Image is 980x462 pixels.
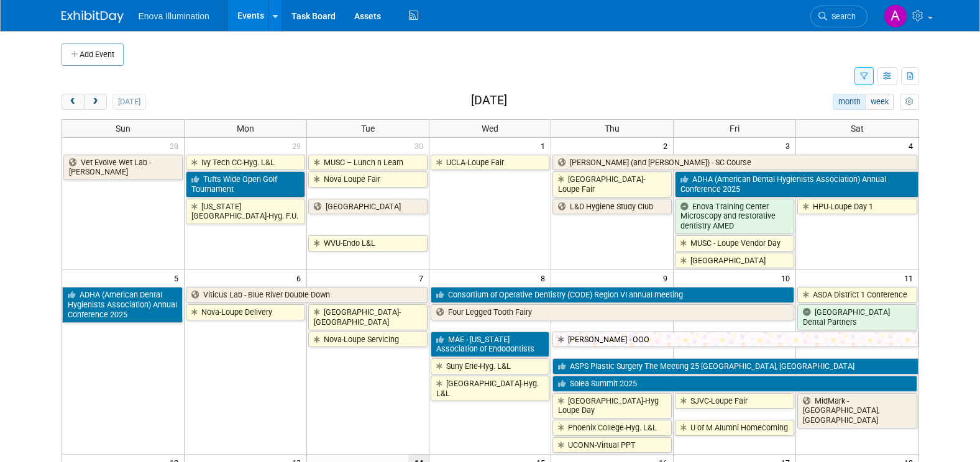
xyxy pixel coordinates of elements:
span: Wed [482,124,498,134]
a: [GEOGRAPHIC_DATA] [308,199,428,215]
a: [PERSON_NAME] (and [PERSON_NAME]) - SC Course [552,155,917,171]
span: 30 [413,138,429,153]
a: UCONN-Virtual PPT [552,437,672,453]
a: ASPS Plastic Surgery The Meeting 25 [GEOGRAPHIC_DATA], [GEOGRAPHIC_DATA] [552,358,918,374]
a: [GEOGRAPHIC_DATA] Dental Partners [797,304,917,330]
button: prev [62,94,85,110]
img: ExhibitDay [62,11,124,23]
a: Tufts Wide Open Golf Tournament [186,171,305,197]
span: 9 [662,270,673,286]
img: Andrea Miller [884,4,907,28]
a: Nova-Loupe Delivery [186,304,305,320]
span: 4 [907,138,918,153]
a: [GEOGRAPHIC_DATA]-Loupe Fair [552,171,672,197]
button: week [865,94,894,110]
button: [DATE] [112,94,145,110]
a: Ivy Tech CC-Hyg. L&L [186,155,305,171]
a: MAE - [US_STATE] Association of Endodontists [431,332,550,357]
button: myCustomButton [900,94,918,110]
a: [PERSON_NAME] - OOO [552,332,918,348]
a: L&D Hygiene Study Club [552,199,672,215]
button: next [84,94,107,110]
a: [GEOGRAPHIC_DATA]-Hyg. L&L [431,376,550,401]
span: 11 [903,270,918,286]
span: 1 [539,138,551,153]
a: SJVC-Loupe Fair [675,393,794,409]
a: UCLA-Loupe Fair [431,155,550,171]
a: ADHA (American Dental Hygienists Association) Annual Conference 2025 [62,287,183,322]
span: Sat [851,124,864,134]
span: Tue [361,124,375,134]
a: MidMark - [GEOGRAPHIC_DATA], [GEOGRAPHIC_DATA] [797,393,917,428]
a: Nova Loupe Fair [308,171,428,188]
a: Vet Evolve Wet Lab - [PERSON_NAME] [63,155,183,180]
a: Suny Erie-Hyg. L&L [431,358,550,374]
a: Enova Training Center Microscopy and restorative dentistry AMED [675,199,794,234]
a: [US_STATE][GEOGRAPHIC_DATA]-Hyg. F.U. [186,199,305,224]
span: 3 [784,138,795,153]
a: WVU-Endo L&L [308,235,428,251]
a: HPU-Loupe Day 1 [797,199,917,215]
a: Nova-Loupe Servicing [308,332,428,348]
span: 7 [418,270,429,286]
a: [GEOGRAPHIC_DATA] [675,253,794,269]
span: 8 [539,270,551,286]
a: [GEOGRAPHIC_DATA]-[GEOGRAPHIC_DATA] [308,304,428,330]
span: 2 [662,138,673,153]
h2: [DATE] [471,94,507,107]
span: Search [827,12,856,21]
a: Search [810,6,868,27]
span: 29 [291,138,306,153]
button: Add Event [62,43,124,66]
a: Consortium of Operative Dentistry (CODE) Region VI annual meeting [431,287,795,303]
a: Solea Summit 2025 [552,376,917,392]
a: Four Legged Tooth Fairy [431,304,795,320]
span: 10 [780,270,795,286]
a: MUSC - Loupe Vendor Day [675,235,794,251]
a: ASDA District 1 Conference [797,287,917,303]
span: 6 [295,270,306,286]
button: month [833,94,866,110]
a: Viticus Lab - Blue River Double Down [186,287,428,303]
a: Phoenix College-Hyg. L&L [552,420,672,436]
span: Thu [605,124,620,134]
span: Enova Illumination [139,11,209,21]
i: Personalize Calendar [905,98,914,106]
span: Mon [237,124,254,134]
a: U of M Alumni Homecoming [675,420,794,436]
span: 28 [168,138,184,153]
a: MUSC – Lunch n Learn [308,155,428,171]
span: 5 [173,270,184,286]
span: Fri [730,124,740,134]
a: [GEOGRAPHIC_DATA]-Hyg Loupe Day [552,393,672,419]
span: Sun [116,124,131,134]
a: ADHA (American Dental Hygienists Association) Annual Conference 2025 [675,171,918,197]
